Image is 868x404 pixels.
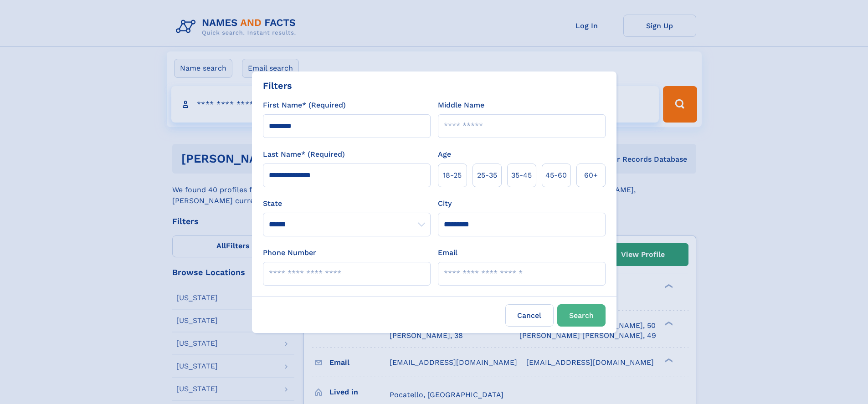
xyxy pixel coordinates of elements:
[263,198,431,209] label: State
[545,170,567,181] span: 45‑60
[263,79,292,92] div: Filters
[438,198,452,209] label: City
[443,170,462,181] span: 18‑25
[511,170,532,181] span: 35‑45
[477,170,497,181] span: 25‑35
[557,304,606,327] button: Search
[263,149,345,160] label: Last Name* (Required)
[438,100,484,111] label: Middle Name
[438,247,457,258] label: Email
[263,247,316,258] label: Phone Number
[584,170,598,181] span: 60+
[505,304,554,327] label: Cancel
[438,149,451,160] label: Age
[263,100,346,111] label: First Name* (Required)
